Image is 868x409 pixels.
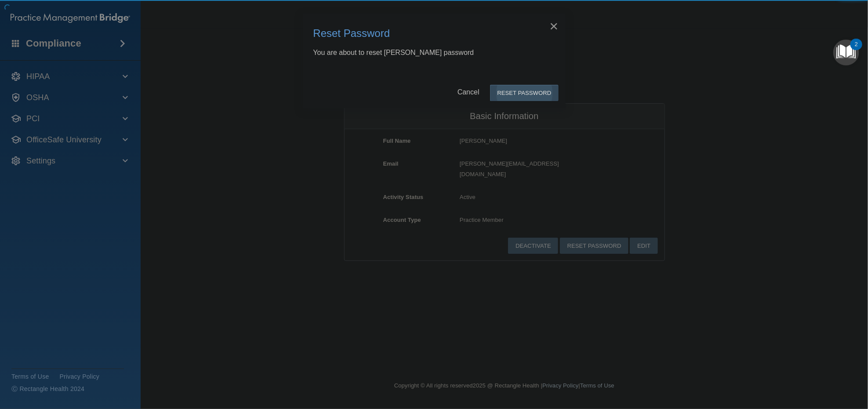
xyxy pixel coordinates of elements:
button: Open Resource Center, 2 new notifications [833,40,859,65]
button: Reset Password [490,85,559,101]
a: Cancel [458,88,479,96]
span: × [550,18,559,34]
div: 2 [855,44,858,56]
div: You are about to reset [PERSON_NAME] password [313,48,548,58]
div: Reset Password [313,21,519,46]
